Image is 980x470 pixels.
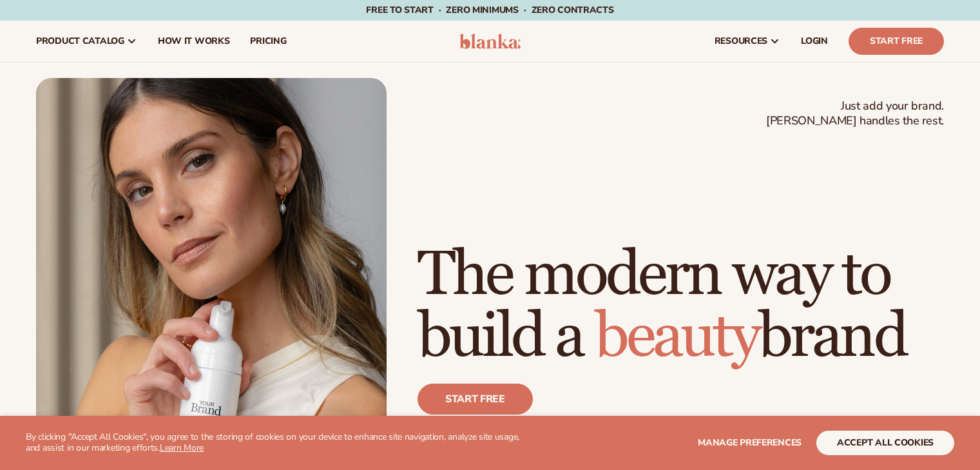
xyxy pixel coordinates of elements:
[158,36,230,46] span: How It Works
[766,99,944,129] span: Just add your brand. [PERSON_NAME] handles the rest.
[26,432,534,454] p: By clicking "Accept All Cookies", you agree to the storing of cookies on your device to enhance s...
[36,36,124,46] span: product catalog
[816,431,954,455] button: accept all cookies
[366,4,613,16] span: Free to start · ZERO minimums · ZERO contracts
[418,244,944,368] h1: The modern way to build a brand
[250,36,286,46] span: pricing
[698,431,802,455] button: Manage preferences
[715,36,767,46] span: resources
[698,436,802,449] span: Manage preferences
[160,442,204,454] a: Learn More
[595,299,758,375] span: beauty
[240,21,296,62] a: pricing
[704,21,791,62] a: resources
[849,28,944,55] a: Start Free
[459,34,521,49] img: logo
[801,36,828,46] span: LOGIN
[148,21,240,62] a: How It Works
[791,21,838,62] a: LOGIN
[418,384,533,415] a: Start free
[26,21,148,62] a: product catalog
